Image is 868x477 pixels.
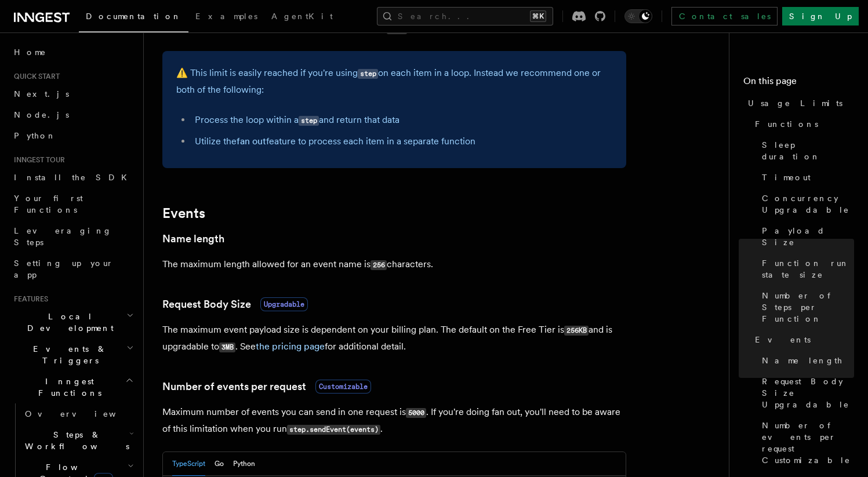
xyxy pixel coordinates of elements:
button: Steps & Workflows [20,424,136,457]
code: 3MB [219,343,235,352]
span: Usage Limits [748,97,842,109]
a: Leveraging Steps [9,220,136,253]
span: Home [14,46,46,58]
span: AgentKit [271,12,333,21]
a: Setting up your app [9,253,136,285]
p: ⚠️ This limit is easily reached if you're using on each item in a loop. Instead we recommend one ... [176,65,612,98]
a: Concurrency Upgradable [757,188,854,220]
code: 5000 [406,408,426,418]
a: Sleep duration [757,134,854,167]
kbd: ⌘K [530,10,546,22]
span: Functions [755,118,818,130]
a: Number of events per request Customizable [757,415,854,471]
a: Number of Steps per Function [757,285,854,329]
code: 256KB [564,326,589,336]
a: Functions [750,114,854,134]
a: Your first Functions [9,188,136,220]
h4: On this page [743,74,854,93]
button: Go [215,452,224,476]
span: Node.js [14,110,69,119]
span: Number of Steps per Function [762,290,854,325]
span: Overview [25,409,144,418]
span: Inngest tour [9,155,65,165]
button: Python [233,452,255,476]
a: Install the SDK [9,167,136,188]
a: Node.js [9,104,136,125]
span: Your first Functions [14,194,83,214]
span: Next.js [14,89,69,99]
a: Function run state size [757,253,854,285]
a: Number of events per requestCustomizable [162,378,371,395]
span: Examples [195,12,257,21]
a: Contact sales [671,7,778,26]
code: step [358,69,378,79]
span: Timeout [762,172,811,183]
span: Quick start [9,72,60,81]
li: Process the loop within a and return that data [191,112,612,129]
span: Features [9,294,48,304]
a: Name length [757,350,854,371]
span: Upgradable [260,297,308,311]
a: Next.js [9,83,136,104]
span: Local Development [9,311,126,334]
span: Number of events per request Customizable [762,420,854,466]
button: Search...⌘K [377,7,553,26]
span: Install the SDK [14,173,134,182]
p: The maximum event payload size is dependent on your billing plan. The default on the Free Tier is... [162,322,626,355]
a: Sign Up [782,7,859,26]
p: Maximum number of events you can send in one request is . If you're doing fan out, you'll need to... [162,404,626,438]
a: the pricing page [256,341,325,352]
a: Events [162,205,205,221]
a: AgentKit [264,3,340,31]
a: Home [9,42,136,63]
a: Timeout [757,167,854,188]
button: TypeScript [172,452,205,476]
li: Utilize the feature to process each item in a separate function [191,133,612,150]
span: Function run state size [762,257,854,281]
span: Inngest Functions [9,376,125,399]
button: Inngest Functions [9,371,136,403]
span: Leveraging Steps [14,226,112,247]
a: Events [750,329,854,350]
span: Events & Triggers [9,343,126,366]
a: fan out [237,136,266,147]
code: step.sendEvent(events) [287,425,380,435]
span: Documentation [86,12,181,21]
a: Name length [162,231,224,247]
span: Steps & Workflows [20,429,129,452]
code: 1000 [387,24,407,34]
span: Customizable [315,380,371,394]
span: Payload Size [762,225,854,248]
code: step [299,116,319,126]
span: Events [755,334,811,345]
span: Setting up your app [14,258,114,279]
a: Examples [188,3,264,31]
p: The maximum length allowed for an event name is characters. [162,256,626,273]
span: Sleep duration [762,139,854,162]
button: Local Development [9,306,136,338]
a: Request Body Size Upgradable [757,371,854,415]
a: Python [9,125,136,146]
button: Events & Triggers [9,338,136,371]
span: Python [14,131,56,140]
a: Payload Size [757,220,854,253]
code: 256 [371,260,387,270]
a: Request Body SizeUpgradable [162,296,308,312]
span: Request Body Size Upgradable [762,376,854,410]
a: Usage Limits [743,93,854,114]
span: Name length [762,355,843,366]
a: Documentation [79,3,188,32]
a: Overview [20,403,136,424]
span: Concurrency Upgradable [762,192,854,216]
button: Toggle dark mode [624,9,652,23]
